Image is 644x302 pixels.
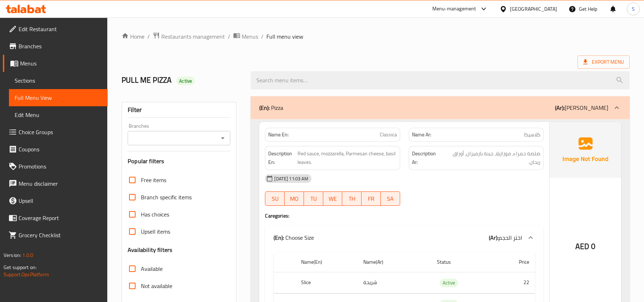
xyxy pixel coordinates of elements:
span: Export Menu [583,58,624,67]
a: Coupons [3,141,108,158]
span: Has choices [141,210,169,219]
li: / [147,32,150,41]
a: Edit Restaurant [3,20,108,38]
p: Choose Size [274,233,314,242]
span: كلاسيكا [524,131,540,138]
span: Red sauce, mozzarella, Parmesan cheese, basil leaves. [298,149,397,167]
img: Ae5nvW7+0k+MAAAAAElFTkSuQmCC [550,122,621,178]
span: Coverage Report [19,214,102,222]
span: Menus [20,59,102,68]
span: Get support on: [4,263,36,272]
span: Upsell items [141,227,170,236]
a: Restaurants management [153,32,225,41]
span: S [632,5,635,13]
a: Full Menu View [9,89,108,106]
span: SU [268,194,282,204]
span: Grocery Checklist [19,231,102,239]
span: Not available [141,282,172,290]
button: SU [265,191,285,206]
span: TU [307,194,320,204]
button: Open [218,133,228,143]
th: Price [493,252,535,272]
p: [PERSON_NAME] [555,103,608,112]
span: TH [345,194,359,204]
button: SA [381,191,400,206]
th: Slice [295,272,358,293]
p: Pizza [259,103,283,112]
span: 0 [591,239,595,253]
div: (En): Pizza(Ar):[PERSON_NAME] [251,96,630,119]
a: Sections [9,72,108,89]
b: (Ar): [555,102,565,113]
strong: Description En: [268,149,296,167]
span: Active [440,279,458,287]
span: WE [326,194,340,204]
span: Free items [141,176,166,184]
button: FR [362,191,381,206]
a: Menus [233,32,258,41]
span: SA [384,194,397,204]
td: 22 [493,272,535,293]
h2: PULL ME PIZZA [122,75,242,86]
th: Name(Ar) [358,252,431,272]
span: Available [141,264,163,273]
span: Branches [19,42,102,50]
div: [GEOGRAPHIC_DATA] [510,5,557,13]
span: Restaurants management [161,32,225,41]
nav: breadcrumb [122,32,630,41]
a: Edit Menu [9,106,108,123]
a: Menus [3,55,108,72]
a: Menu disclaimer [3,175,108,192]
span: Sections [15,76,102,85]
span: AED [575,239,589,253]
li: / [261,32,264,41]
strong: Name Ar: [412,131,431,138]
span: Full menu view [266,32,303,41]
span: 1.0.0 [22,250,33,260]
span: صلصة حمراء، موزاريلا، جبنة بارميزان، أوراق ريحان. [443,149,540,167]
a: Support.OpsPlatform [4,270,49,279]
td: شريحة [358,272,431,293]
span: MO [287,194,301,204]
span: Version: [4,250,21,260]
span: Branch specific items [141,193,192,201]
li: / [228,32,230,41]
h3: Popular filters [128,157,230,165]
strong: Name En: [268,131,289,138]
span: Menus [242,32,258,41]
span: Active [176,78,195,84]
span: FR [364,194,378,204]
span: Export Menu [577,55,630,69]
button: MO [285,191,304,206]
h4: Caregories: [265,212,544,219]
button: TH [342,191,362,206]
a: Coverage Report [3,209,108,226]
th: Name(En) [295,252,358,272]
span: اختر الحجم [498,232,522,243]
a: Branches [3,38,108,55]
a: Promotions [3,158,108,175]
div: Active [440,279,458,287]
a: Upsell [3,192,108,209]
span: Upsell [19,196,102,205]
span: Edit Restaurant [19,25,102,33]
a: Grocery Checklist [3,226,108,244]
input: search [251,71,630,89]
button: TU [304,191,323,206]
b: (Ar): [489,232,498,243]
div: (En): Choose Size(Ar):اختر الحجم [265,226,544,249]
div: Menu-management [432,5,476,13]
span: Choice Groups [19,128,102,136]
span: Edit Menu [15,111,102,119]
b: (En): [259,102,270,113]
b: (En): [274,232,284,243]
div: Filter [128,102,230,118]
a: Choice Groups [3,123,108,141]
span: [DATE] 11:03 AM [271,175,311,182]
span: Coupons [19,145,102,154]
span: Menu disclaimer [19,179,102,188]
span: Promotions [19,162,102,171]
div: Active [176,77,195,85]
button: WE [323,191,343,206]
th: Status [431,252,493,272]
